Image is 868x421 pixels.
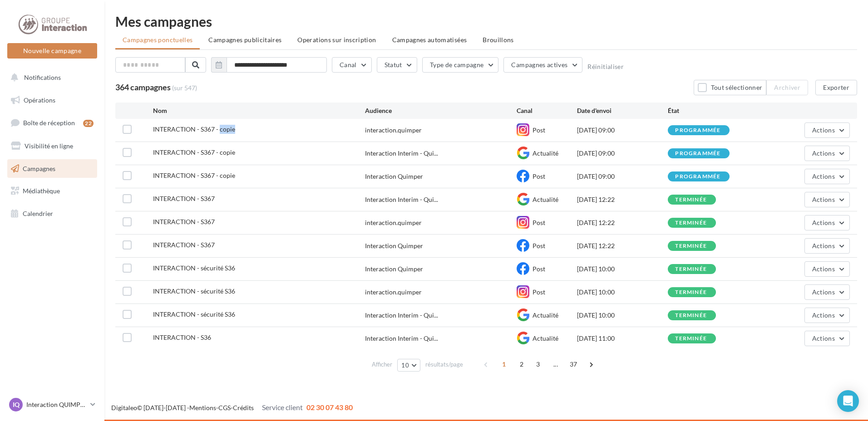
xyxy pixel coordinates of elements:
[577,106,668,115] div: Date d'envoi
[5,68,95,87] button: Notifications
[668,106,759,115] div: État
[5,113,99,132] a: Boîte de réception22
[25,142,73,150] span: Visibilité en ligne
[675,220,707,226] div: terminée
[365,172,423,181] div: Interaction Quimper
[812,126,835,134] span: Actions
[675,174,720,180] div: programmée
[511,61,567,69] span: Campagnes actives
[297,36,376,44] span: Operations sur inscription
[392,36,467,44] span: Campagnes automatisées
[577,195,668,204] div: [DATE] 12:22
[533,311,558,319] span: Actualité
[566,357,581,372] span: 37
[153,310,235,318] span: INTERACTION - sécurité S36
[115,82,171,92] span: 364 campagnes
[7,396,97,413] a: IQ Interaction QUIMPER
[397,359,420,372] button: 10
[365,334,438,343] span: Interaction Interim - Qui...
[533,265,545,273] span: Post
[153,148,235,156] span: INTERACTION - S367 - copie
[218,404,231,411] a: CGS
[812,172,835,180] span: Actions
[533,126,545,134] span: Post
[365,218,422,227] div: interaction.quimper
[503,57,582,73] button: Campagnes actives
[5,159,99,178] a: Campagnes
[23,187,60,195] span: Médiathèque
[517,106,577,115] div: Canal
[548,357,563,372] span: ...
[23,164,55,172] span: Campagnes
[401,362,409,369] span: 10
[533,242,545,250] span: Post
[804,284,850,300] button: Actions
[377,57,417,73] button: Statut
[804,308,850,323] button: Actions
[115,15,857,28] div: Mes campagnes
[7,43,97,59] button: Nouvelle campagne
[587,63,624,70] button: Réinitialiser
[533,172,545,180] span: Post
[812,196,835,203] span: Actions
[675,313,707,318] div: terminée
[812,242,835,250] span: Actions
[365,264,423,274] div: Interaction Quimper
[533,219,545,226] span: Post
[815,80,857,95] button: Exporter
[812,149,835,157] span: Actions
[365,149,438,158] span: Interaction Interim - Qui...
[153,264,235,272] span: INTERACTION - sécurité S36
[812,265,835,273] span: Actions
[533,288,545,296] span: Post
[497,357,511,372] span: 1
[153,333,211,341] span: INTERACTION - S36
[24,73,61,81] span: Notifications
[577,311,668,320] div: [DATE] 10:00
[533,196,558,203] span: Actualité
[83,120,94,127] div: 22
[153,106,365,115] div: Nom
[153,171,235,179] span: INTERACTION - S367 - copie
[172,83,197,93] span: (sur 547)
[189,404,216,411] a: Mentions
[533,149,558,157] span: Actualité
[531,357,545,372] span: 3
[262,403,303,411] span: Service client
[332,57,372,73] button: Canal
[514,357,529,372] span: 2
[5,204,99,223] a: Calendrier
[153,125,235,133] span: INTERACTION - S367 - copie
[675,243,707,249] div: terminée
[804,261,850,277] button: Actions
[804,146,850,161] button: Actions
[23,210,53,217] span: Calendrier
[577,334,668,343] div: [DATE] 11:00
[577,218,668,227] div: [DATE] 12:22
[804,238,850,254] button: Actions
[812,288,835,296] span: Actions
[306,403,353,411] span: 02 30 07 43 80
[26,400,87,409] p: Interaction QUIMPER
[13,400,20,409] span: IQ
[804,331,850,346] button: Actions
[675,197,707,203] div: terminée
[5,91,99,110] a: Opérations
[694,80,766,95] button: Tout sélectionner
[425,360,463,369] span: résultats/page
[577,149,668,158] div: [DATE] 09:00
[208,36,281,44] span: Campagnes publicitaires
[837,390,859,412] div: Open Intercom Messenger
[365,126,422,135] div: interaction.quimper
[153,218,215,225] span: INTERACTION - S367
[766,80,808,95] button: Archiver
[372,360,392,369] span: Afficher
[233,404,254,411] a: Crédits
[577,288,668,297] div: [DATE] 10:00
[365,241,423,250] div: Interaction Quimper
[5,137,99,156] a: Visibilité en ligne
[804,122,850,138] button: Actions
[812,219,835,226] span: Actions
[577,126,668,135] div: [DATE] 09:00
[812,334,835,342] span: Actions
